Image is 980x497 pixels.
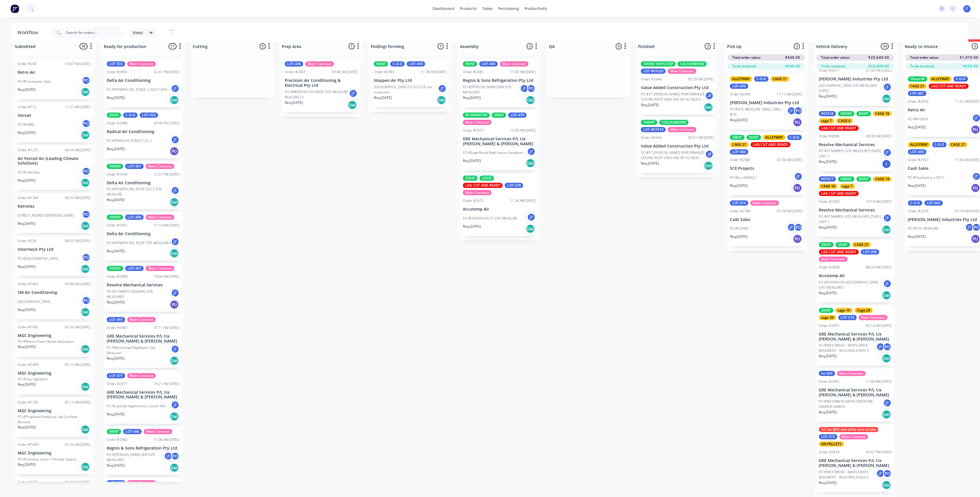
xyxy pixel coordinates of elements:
div: 07:36 AM [DATE] [777,157,803,163]
div: LOT-479 [508,113,527,118]
div: 11:26 AM [DATE] [510,198,536,203]
div: Order #2980 [730,157,751,163]
p: [GEOGRAPHIC_DATA] SITE MEASURES [DATE] [819,83,883,93]
p: PO #Freshwater Apts [18,79,51,84]
div: Order #2989 [107,274,127,279]
div: Order #2946 [641,77,662,82]
p: SCE Projects [730,166,803,171]
div: Order #2784 [730,209,751,214]
div: 08:38 AM [DATE] [866,134,892,139]
div: 100INT [107,215,123,220]
div: 100INT VAPASTOP [641,61,676,67]
div: 07:28 AM [DATE] [777,209,803,214]
div: LOT-485 [479,61,498,67]
div: Order #2994 [107,172,127,177]
div: LOT-503 [107,61,125,67]
div: 25EXT [819,242,834,247]
div: COLOURBOND [659,120,689,125]
p: [GEOGRAPHIC_DATA] P.O-022228 site measures [374,84,438,95]
p: Req. [DATE] [18,178,36,183]
div: 25INT [107,113,121,118]
div: Main Contract [463,120,491,125]
p: [STREET_ADDRESS][PERSON_NAME] [18,213,74,218]
div: 08:33 AM [DATE] [866,265,892,270]
p: Req. [DATE] [819,159,837,164]
div: Order #33004:03 PM [DATE]Intermech Pty LtdPO #[GEOGRAPHIC_DATA]POReq.[DATE]Del [15,236,93,276]
p: PO #[GEOGRAPHIC_DATA] [18,256,58,261]
div: 25EXT25INTLAG CUT AND READYLOT-478Main ContractOrder #297211:26 AM [DATE]Accutemp AirPO #DONNISON... [461,173,538,236]
div: Del [704,103,713,112]
p: Req. [DATE] [641,161,659,166]
div: CAGE 21 [908,84,927,89]
div: PO [794,106,803,115]
div: Order #2972 [463,198,484,203]
div: Del [81,264,90,274]
div: CAGE 14 [873,176,892,182]
div: Del [882,225,891,234]
p: Accutemp Air [463,207,536,212]
p: PO #HMRI [18,122,34,127]
div: 05:57 AM [DATE] [688,135,714,140]
div: 12:30 PM [DATE] [510,128,536,133]
div: Order #2995 [107,69,127,75]
div: Order #2986 [107,121,127,126]
p: PO #ST MARRY'S SITE MEASURES [DATE] UNIT 2 [819,148,883,159]
div: C-O-D [390,61,405,67]
div: 01:00 PM [DATE] [866,68,892,73]
div: 100INTLOT-497Main ContractOrder #298910:04 AM [DATE]Resolve Mechanical ServicesPO #ST MARY'S DIGG... [104,264,182,312]
div: 02:41 PM [DATE] [154,69,180,75]
p: PO #ST [PERSON_NAME] PERFORMANCE CENTRE ROOF DWG-VAE-RF102 RUN i [641,150,705,161]
p: Req. [DATE] [819,225,837,230]
div: 25INT [836,242,850,247]
p: PO #FRANCHS FOREST LVL 2 [107,138,152,143]
div: 11:38 AM [DATE] [421,69,447,75]
div: 50INT [492,113,506,118]
div: Del [81,87,90,97]
p: Req. [DATE] [107,197,125,203]
div: 50INT [374,61,388,67]
div: Order #2973 [463,128,484,133]
div: LOT-502 [140,113,158,118]
div: JF [705,150,714,159]
div: CAGE 21 [730,142,749,147]
div: Order #172 [18,104,36,110]
div: CAGE 21 [771,76,789,82]
div: Main Contract [463,190,491,195]
p: Req. [DATE] [908,183,926,188]
div: CAGE 21 [949,142,968,147]
p: Retrotec [18,204,90,209]
div: LOT-#01019 [641,127,666,132]
div: CAGE 18 [819,184,838,189]
div: Order #2990 [730,92,751,97]
div: jT [171,135,180,144]
div: Order #291701:00 PM [DATE][PERSON_NAME] Industries Pty Ltd[GEOGRAPHIC_DATA] SITE MEASURES [DATE]j... [817,58,894,106]
div: PO [82,210,90,219]
div: Order #1344 [18,195,38,200]
div: jT [527,147,536,156]
div: Order #2981 [463,69,484,75]
p: PO #Taurbuilt p.o-0217 [908,175,945,180]
div: Del [81,130,90,140]
div: 11:37 AM [DATE] [65,104,90,110]
div: Order #134406:25 AM [DATE]Retrotec[STREET_ADDRESS][PERSON_NAME]POReq.[DATE]Del [15,193,93,233]
p: PO #COVER [730,226,748,231]
div: COLOURBOND [678,61,707,67]
div: Order #2953 [908,157,929,163]
div: LOT-466 [908,149,927,154]
div: LOT-314Main ContractOrder #278407:28 AM [DATE]Cash SalesPO #COVERjTPOReq.[DATE]PU [728,198,805,246]
p: PO #ST [PERSON_NAME] PERFORMANCE CENTRE ROOF DWG-VAE-RF102 RUN E [641,92,705,102]
div: jT [883,83,892,91]
div: #01018100INT50INTCAGE 18cage 7CAGE 8LAG CUT AND READYOrder #289908:38 AM [DATE]Resolve Mechanical... [817,109,894,172]
p: PO #p.o-006822 [730,175,756,180]
div: Del [81,178,90,187]
div: 10:19 AM [DATE] [866,199,892,204]
div: Order #2959 [908,99,929,104]
img: Factory [10,4,19,13]
p: Delta Air Conditioning [107,78,180,83]
p: PO #DONNISON ST SITE MEASURE [463,216,517,221]
p: Intermech Pty Ltd [18,247,90,252]
p: Req. [DATE] [819,94,837,99]
input: Search for orders... [66,27,123,38]
p: Req. [DATE] [285,100,303,105]
p: PO #SITE MEASURE [908,226,939,231]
